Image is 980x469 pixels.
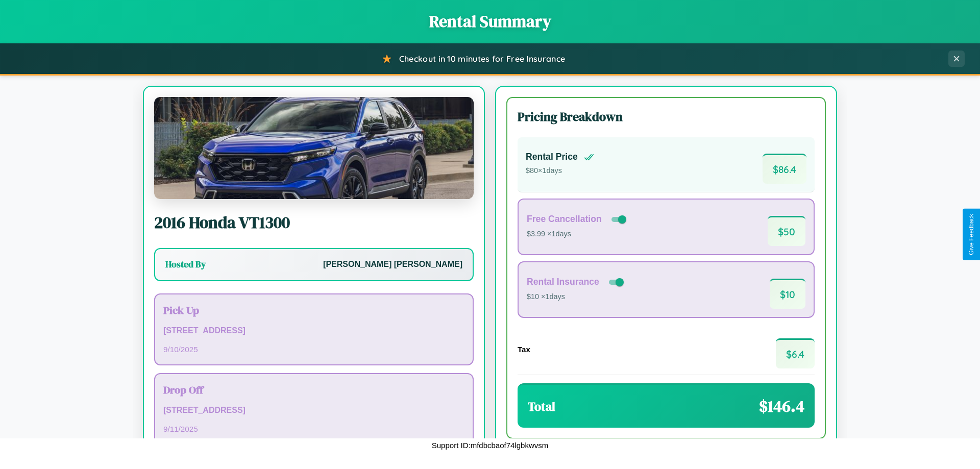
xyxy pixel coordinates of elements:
[323,257,462,272] p: [PERSON_NAME] [PERSON_NAME]
[770,279,805,309] span: $ 10
[10,10,970,33] h1: Rental Summary
[528,398,555,415] h3: Total
[163,403,464,418] p: [STREET_ADDRESS]
[163,422,464,436] p: 9 / 11 / 2025
[527,290,626,304] p: $10 × 1 days
[154,97,474,199] img: Honda VT1300
[518,345,530,354] h4: Tax
[165,258,206,270] h3: Hosted By
[776,338,815,368] span: $ 6.4
[518,108,815,125] h3: Pricing Breakdown
[163,382,464,397] h3: Drop Off
[527,277,599,287] h4: Rental Insurance
[527,214,602,225] h4: Free Cancellation
[768,216,805,246] span: $ 50
[163,303,464,317] h3: Pick Up
[154,211,474,234] h2: 2016 Honda VT1300
[527,228,628,241] p: $3.99 × 1 days
[759,395,804,417] span: $ 146.4
[399,54,565,64] span: Checkout in 10 minutes for Free Insurance
[763,154,806,184] span: $ 86.4
[968,214,975,255] div: Give Feedback
[163,342,464,356] p: 9 / 10 / 2025
[526,164,594,178] p: $ 80 × 1 days
[163,324,464,338] p: [STREET_ADDRESS]
[432,438,548,452] p: Support ID: mfdbcbaof74lgbkwvsm
[526,152,578,162] h4: Rental Price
